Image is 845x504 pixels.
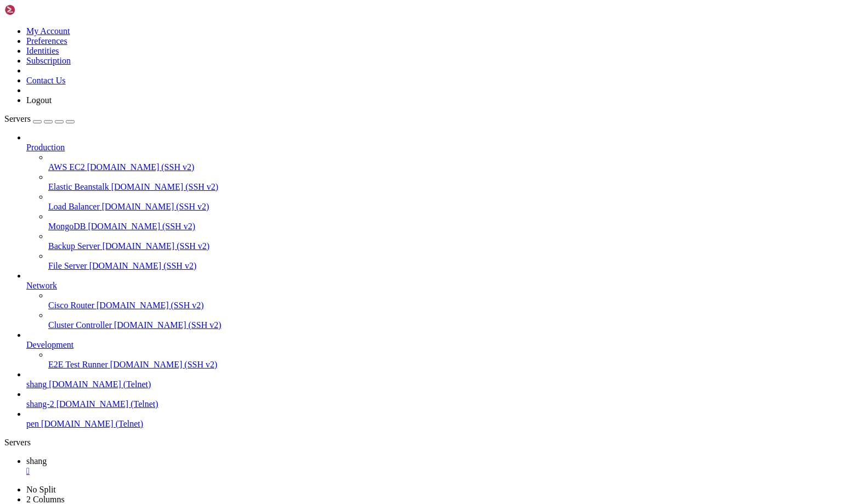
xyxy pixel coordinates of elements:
x-row: [PERSON_NAME] 1950s nerd 41s OOC [4,135,702,143]
span: [DOMAIN_NAME] (SSH v2) [103,241,210,251]
x-row: [PERSON_NAME] She who suffers 9m OOC [4,181,702,189]
span: << [123,358,131,365]
a: File Server [DOMAIN_NAME] (SSH v2) [48,261,841,271]
span: Sign Up [112,381,139,388]
li: E2E Test Runner [DOMAIN_NAME] (SSH v2) [48,350,841,370]
x-row: This room has been set silent. Newbies are encouraged to use the newbie channel to have their que... [4,73,702,81]
span: shang [26,380,47,389]
span: -------------------------------- [166,358,288,365]
a: Cluster Controller [DOMAIN_NAME] (SSH v2) [48,320,841,330]
li: Backup Server [DOMAIN_NAME] (SSH v2) [48,231,841,251]
span: << [239,388,246,396]
a: Contact Us [26,76,66,85]
a: shang-2 [DOMAIN_NAME] (Telnet) [26,399,841,409]
a: Preferences [26,36,67,46]
li: Network [26,271,841,330]
span: [DOMAIN_NAME] (Telnet) [56,399,158,409]
li: shang-2 [DOMAIN_NAME] (Telnet) [26,389,841,409]
x-row: Bonn Nude collared bunnygirl 19s OOC [4,219,702,227]
a: My Account [26,26,70,36]
x-row: +view here '+help view' [4,97,702,104]
x-row: [PERSON_NAME] Blonde Femboy. 0s OOC [4,120,702,127]
span: File Server [48,261,87,270]
span: Network [26,281,57,290]
a: shang [DOMAIN_NAME] (Telnet) [26,380,841,389]
span: [DOMAIN_NAME] (SSH v2) [114,320,222,330]
a: Elastic Beanstalk [DOMAIN_NAME] (SSH v2) [48,182,841,192]
x-row: Free Code Room <FCR> Lost and Found <LF> Hall of Removal <R> [4,411,702,419]
x-row: Vaetar Middle aged dark blond blue eyes 1m OOC [4,319,702,327]
span: >> [158,358,166,365]
x-row: Players [4,112,702,120]
a:  [26,466,841,476]
li: Development [26,330,841,370]
x-row: [PERSON_NAME] [DEMOGRAPHIC_DATA] assassin/crime lord [DEMOGRAPHIC_DATA]. 2m OOC [4,312,702,319]
x-row: The air is electric, brimming with a nameless kind of magical energy that fills the surroundings ... [4,27,702,35]
a: Production [26,143,841,152]
span: ------------------------------- [4,358,123,365]
span: [DOMAIN_NAME] (SSH v2) [88,222,195,231]
a: E2E Test Runner [DOMAIN_NAME] (SSH v2) [48,360,841,370]
x-row: Delicatia A delicate little woman 47s OOC [4,327,702,335]
span: Production [26,143,65,152]
a: Identities [26,46,59,55]
a: Subscription [26,56,71,65]
x-row: Blackbird A seeker. Find me. 19m OOC [4,227,702,235]
span: Servers [4,114,31,123]
img: Shellngn [4,4,67,15]
span: ' [139,381,143,388]
span: MongoDB [48,222,86,231]
span: ---- [4,112,20,120]
li: Load Balancer [DOMAIN_NAME] (SSH v2) [48,192,841,212]
x-row: Building Nexus <BN> OOC Bar And Grill <OBG> Descing Room <DR> [4,404,702,411]
li: Elastic Beanstalk [DOMAIN_NAME] (SSH v2) [48,172,841,192]
span: [DOMAIN_NAME] (SSH v2) [110,360,218,369]
x-row: ven into the cloud from elsewhere. The air moves and shifts directions constantly as if you share... [4,50,702,58]
span: pen [26,419,39,428]
span: [DOMAIN_NAME] (SSH v2) [102,202,209,211]
a: Cisco Router [DOMAIN_NAME] (SSH v2) [48,301,841,310]
x-row: [PERSON_NAME] sidekick/gymnast! 24s OOC [4,196,702,204]
span: [DOMAIN_NAME] (SSH v2) [111,182,219,191]
span: [DOMAIN_NAME] (Telnet) [49,380,151,389]
span: +beginner [127,365,162,373]
a: Backup Server [DOMAIN_NAME] (SSH v2) [48,241,841,251]
span: shang [26,456,47,466]
x-row: Objects [4,358,702,365]
x-row: [PERSON_NAME] 12m OOC [4,242,702,250]
span: ----------------------------------------------------------- [62,112,288,120]
x-row: [PERSON_NAME] A young woman in devoted service. 9m OOC [4,189,702,196]
span: shang-2 [26,399,54,409]
li: Cluster Controller [DOMAIN_NAME] (SSH v2) [48,310,841,330]
x-row: Sixsmith 28s OOC [4,288,702,296]
span: >> [54,112,62,120]
x-row: Celebrity Music Star [PERSON_NAME] 2m OOC [4,304,702,312]
x-row: Exits [4,388,702,396]
span: E2E Test Runner [48,360,108,369]
span: [DOMAIN_NAME] (SSH v2) [97,301,204,310]
x-row: Murdock A green-eyed older gentleman well dressed 8s OOC [4,143,702,150]
span: Want to be a helper? type ' [8,381,112,388]
x-row: [PERSON_NAME] Stacked ditzy-looking quarter-kitsune 25s OOC [4,212,702,219]
x-row: Fraser Older man next door 19s OOC [4,265,702,273]
span: NOTE: [35,73,54,81]
span: >> [265,388,273,396]
x-row: [PERSON_NAME] is [PERSON_NAME] 35s OOC [4,342,702,350]
li: Cisco Router [DOMAIN_NAME] (SSH v2) [48,291,841,310]
span: ---- [273,388,288,396]
x-row: [PERSON_NAME] A feline wearing antiquated clothing 40s OOC [4,296,702,304]
a: shang [26,456,841,476]
a: pen [DOMAIN_NAME] (Telnet) [26,419,841,429]
x-row: OOC Nexus - The Waking World(#0RAbBIJM) [4,12,702,20]
li: shang [DOMAIN_NAME] (Telnet) [26,370,841,389]
x-row: Morgor Darkcrest A pale man with black hair in red robes. 1m OOC [4,258,702,265]
div: (0, 55) [4,427,8,434]
x-row: [PERSON_NAME] [PERSON_NAME] Exceptional hourglass. 1m OOC [4,150,702,158]
x-row: look [4,4,702,12]
a: Network [26,281,841,291]
span: Cluster Controller [48,320,112,330]
span: << [20,112,27,120]
span: Cisco Router [48,301,94,310]
x-row: Sirin 19s OOC [4,350,702,358]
